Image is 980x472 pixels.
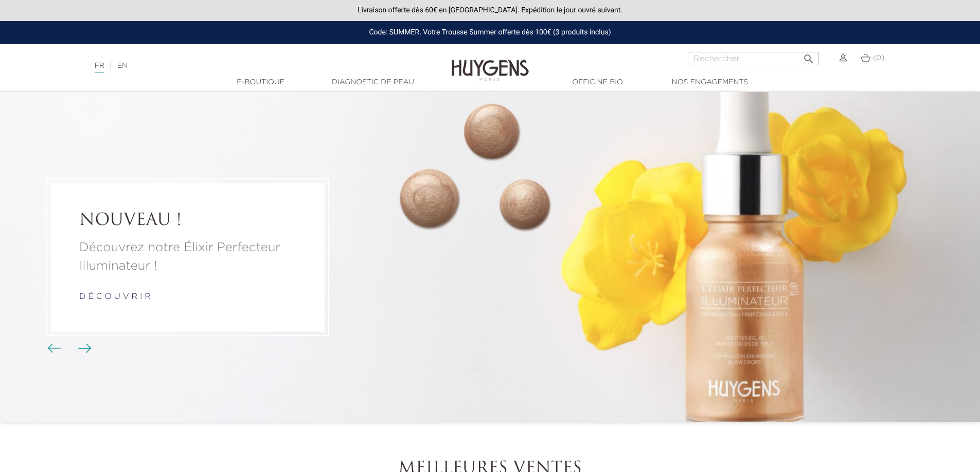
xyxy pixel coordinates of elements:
[546,77,649,88] a: Officine Bio
[799,49,818,63] button: 
[658,77,761,88] a: Nos engagements
[803,50,815,62] i: 
[51,341,85,356] div: Boutons du carrousel
[688,52,819,65] input: Rechercher
[95,62,104,73] a: FR
[79,238,296,275] a: Découvrez notre Élixir Perfecteur Illuminateur !
[90,60,401,72] div: |
[322,77,424,88] a: Diagnostic de peau
[117,62,128,69] a: EN
[452,43,529,83] img: Huygens
[79,293,151,301] a: d é c o u v r i r
[873,54,884,62] span: (0)
[79,211,296,231] a: NOUVEAU !
[209,77,312,88] a: E-Boutique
